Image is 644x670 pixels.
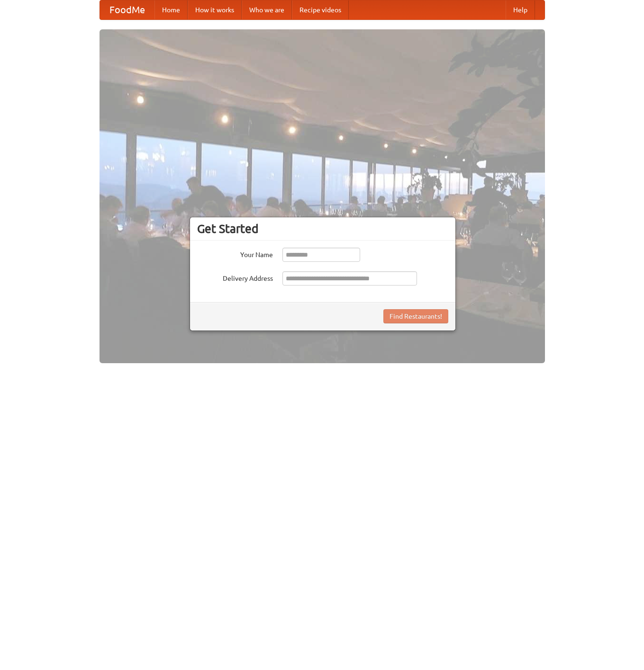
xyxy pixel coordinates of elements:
[154,0,188,19] a: Home
[242,0,292,19] a: Who we are
[100,0,154,19] a: FoodMe
[188,0,242,19] a: How it works
[292,0,349,19] a: Recipe videos
[197,222,448,236] h3: Get Started
[383,309,448,323] button: Find Restaurants!
[197,248,273,259] label: Your Name
[506,0,535,19] a: Help
[197,271,273,283] label: Delivery Address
